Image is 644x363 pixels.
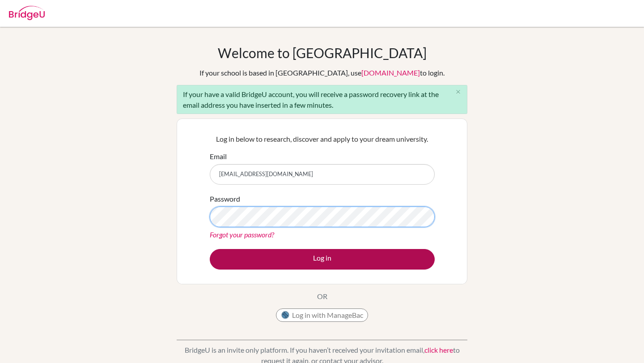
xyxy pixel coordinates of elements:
a: [DOMAIN_NAME] [361,68,420,77]
i: close [455,89,462,95]
a: click here [424,346,453,354]
div: If your school is based in [GEOGRAPHIC_DATA], use to login. [199,68,445,78]
label: Password [210,194,240,204]
a: Forgot your password? [210,230,274,239]
div: If your have a valid BridgeU account, you will receive a password recovery link at the email addr... [177,85,467,114]
label: Email [210,151,227,162]
h1: Welcome to [GEOGRAPHIC_DATA] [218,45,427,61]
p: Log in below to research, discover and apply to your dream university. [210,134,435,144]
button: Log in with ManageBac [276,308,368,322]
button: Log in [210,249,435,270]
p: OR [317,291,327,302]
button: Close [449,85,467,99]
img: Bridge-U [9,6,45,20]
